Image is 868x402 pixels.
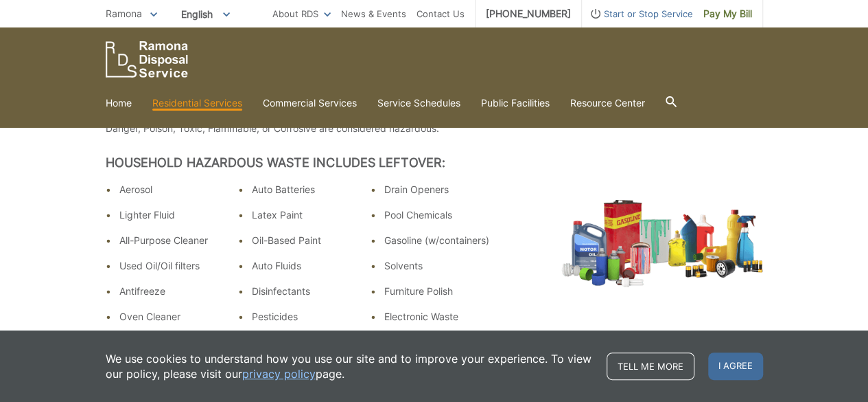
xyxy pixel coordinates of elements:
li: All-Purpose Cleaner [119,233,224,248]
span: I agree [708,353,763,380]
a: Residential Services [152,96,242,111]
li: Drain Openers [384,182,489,197]
a: Home [106,96,132,111]
li: Disinfectants [252,284,357,299]
li: Used Oil/Oil filters [119,258,224,273]
span: English [171,3,240,25]
li: Lighter Fluid [119,208,224,223]
li: Oil-Based Paint [252,233,357,248]
li: Electronic Waste [384,309,489,324]
li: Auto Batteries [252,182,357,197]
li: Auto Fluids [252,258,357,273]
a: Commercial Services [263,96,357,111]
li: Furniture Polish [384,284,489,299]
a: About RDS [272,6,331,21]
a: Service Schedules [377,96,460,111]
p: We use cookies to understand how you use our site and to improve your experience. To view our pol... [106,351,593,381]
li: Latex Paint [252,208,357,223]
a: Contact Us [417,6,465,21]
a: Tell me more [607,353,694,380]
a: Public Facilities [481,96,550,111]
img: Pile of leftover household hazardous waste [561,199,763,287]
a: News & Events [341,6,406,21]
a: Resource Center [570,96,645,111]
li: Antifreeze [119,284,224,299]
li: Pesticides [252,309,357,324]
a: EDCD logo. Return to the homepage. [106,41,188,78]
li: Pool Chemicals [384,208,489,223]
a: privacy policy [242,366,316,381]
li: Solvents [384,258,489,273]
h2: Household Hazardous Waste Includes Leftover: [106,155,763,170]
li: Oven Cleaner [119,309,224,324]
span: Pay My Bill [703,6,752,21]
span: Ramona [106,8,142,19]
li: Gasoline (w/containers) [384,233,489,248]
li: Aerosol [119,182,224,197]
